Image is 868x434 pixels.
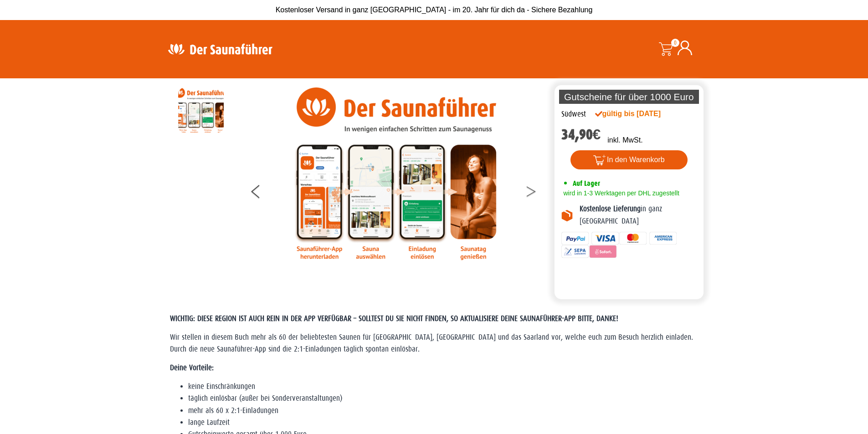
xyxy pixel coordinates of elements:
[671,39,679,47] span: 0
[573,179,600,188] span: Auf Lager
[570,150,688,169] button: In den Warenkorb
[178,87,224,133] img: Anleitung7tn
[580,204,641,213] b: Kostenlose Lieferung
[188,405,699,417] li: mehr als 60 x 2:1-Einladungen
[559,90,699,104] p: Gutscheine für über 1000 Euro
[170,314,618,323] span: WICHTIG: DIESE REGION IST AUCH REIN IN DER APP VERFÜGBAR – SOLLTEST DU SIE NICHT FINDEN, SO AKTUA...
[593,126,601,143] span: €
[170,363,214,372] strong: Deine Vorteile:
[188,417,699,429] li: lange Laufzeit
[607,135,642,146] p: inkl. MwSt.
[561,108,586,120] div: Südwest
[276,6,593,14] span: Kostenloser Versand in ganz [GEOGRAPHIC_DATA] - im 20. Jahr für dich da - Sichere Bezahlung
[580,203,697,227] p: in ganz [GEOGRAPHIC_DATA]
[294,87,499,260] img: Anleitung7tn
[188,393,699,404] li: täglich einlösbar (außer bei Sonderveranstaltungen)
[595,108,681,119] div: gültig bis [DATE]
[561,126,601,143] bdi: 34,90
[188,381,699,393] li: keine Einschränkungen
[170,333,693,353] span: Wir stellen in diesem Buch mehr als 60 der beliebtesten Saunen für [GEOGRAPHIC_DATA], [GEOGRAPHIC...
[561,189,679,197] span: wird in 1-3 Werktagen per DHL zugestellt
